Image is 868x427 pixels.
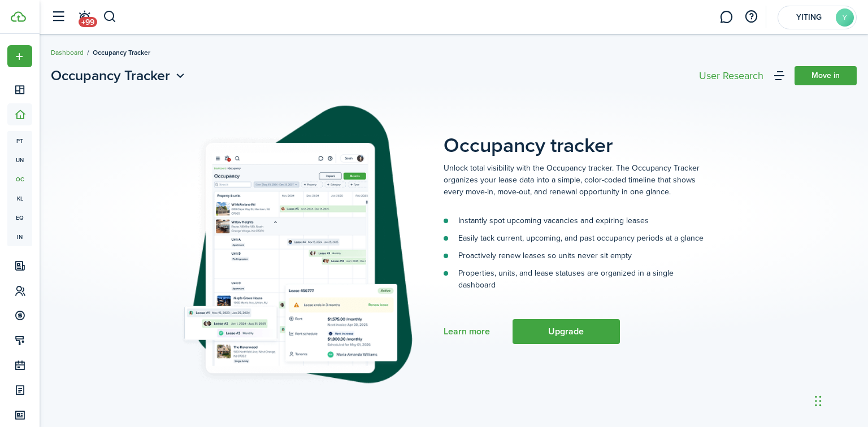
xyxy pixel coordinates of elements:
button: Occupancy Tracker [51,66,188,86]
li: Proactively renew leases so units never sit empty [444,250,704,262]
a: Messaging [715,3,737,32]
img: TenantCloud [11,11,26,22]
button: Open resource center [741,7,761,27]
iframe: Chat Widget [811,373,868,427]
a: Dashboard [51,47,84,58]
div: Drag [815,384,822,418]
p: Unlock total visibility with the Occupancy tracker. The Occupancy Tracker organizes your lease da... [444,162,704,198]
placeholder-page-title: Occupancy tracker [444,106,857,157]
avatar-text: Y [836,8,854,27]
button: User Research [696,68,766,84]
a: kl [7,189,32,208]
button: Search [103,7,117,27]
a: eq [7,208,32,227]
button: Open menu [7,45,32,67]
button: Open sidebar [47,6,69,28]
a: pt [7,131,32,150]
button: Upgrade [513,319,620,344]
span: Occupancy Tracker [51,66,170,86]
a: Learn more [444,326,490,337]
a: Move in [795,66,857,85]
span: Occupancy Tracker [93,47,150,58]
button: Open menu [51,66,188,86]
img: Subscription stub [181,106,413,385]
div: User Research [699,71,763,81]
span: +99 [79,17,97,27]
a: oc [7,169,32,189]
li: Instantly spot upcoming vacancies and expiring leases [444,215,704,226]
a: un [7,150,32,169]
li: Properties, units, and lease statuses are organized in a single dashboard [444,267,704,291]
li: Easily tack current, upcoming, and past occupancy periods at a glance [444,232,704,244]
a: Notifications [73,3,95,32]
span: YITING [786,14,831,21]
a: in [7,227,32,246]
